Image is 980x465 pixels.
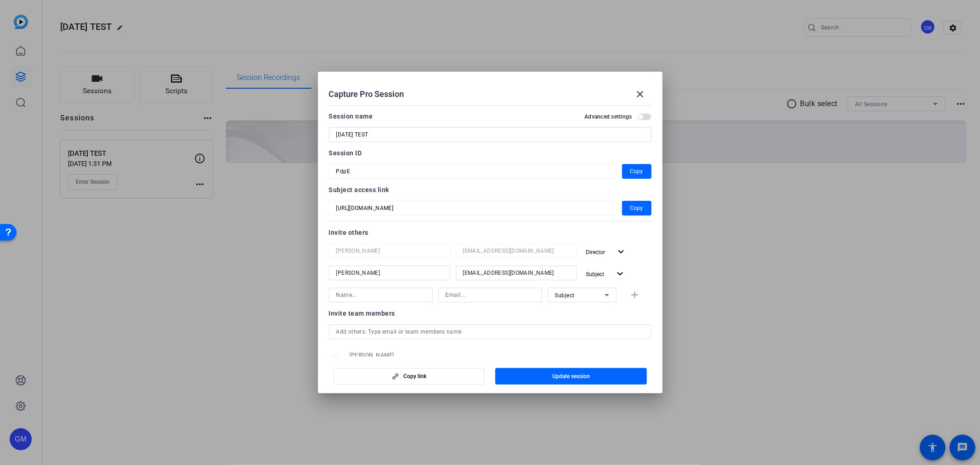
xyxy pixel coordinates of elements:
[615,268,626,280] mat-icon: expand_more
[336,326,644,337] input: Add others: Type email or team members name
[350,352,442,359] span: [PERSON_NAME]
[583,266,630,282] button: Subject
[586,249,606,255] span: Director
[336,267,443,278] input: Name...
[583,244,631,260] button: Director
[329,353,343,367] mat-icon: person
[329,111,373,122] div: Session name
[336,203,609,214] input: Session OTP
[329,308,651,319] div: Invite team members
[630,166,643,177] span: Copy
[329,147,651,159] div: Session ID
[336,289,425,301] input: Name...
[616,246,627,258] mat-icon: expand_more
[329,83,651,105] div: Capture Pro Session
[403,373,426,380] span: Copy link
[495,368,647,385] button: Update session
[336,166,609,177] input: Session OTP
[463,245,570,256] input: Email...
[552,373,590,380] span: Update session
[336,245,443,256] input: Name...
[336,129,644,140] input: Enter Session Name
[636,354,648,366] mat-icon: expand_more
[463,267,570,278] input: Email...
[584,113,632,120] h2: Advanced settings
[334,368,485,385] button: Copy link
[329,227,651,238] div: Invite others
[586,271,605,278] span: Subject
[630,203,643,214] span: Copy
[622,201,651,215] button: Copy
[635,89,646,100] mat-icon: close
[603,352,651,368] button: Director
[622,164,651,179] button: Copy
[446,289,535,301] input: Email...
[555,292,575,299] span: Subject
[329,184,651,195] div: Subject access link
